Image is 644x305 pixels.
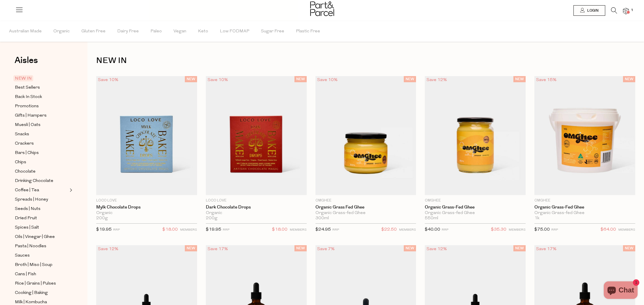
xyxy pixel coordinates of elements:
[15,103,39,110] span: Promotions
[206,211,307,216] div: Organic
[425,76,526,195] img: Organic Grass-fed Ghee
[315,216,329,221] span: 300ml
[261,21,284,42] span: Sugar Free
[404,76,416,82] span: NEW
[513,245,526,251] span: NEW
[15,177,68,185] a: Drinking Chocolate
[220,21,249,42] span: Low FODMAP
[15,84,68,91] a: Best Sellers
[96,76,120,84] div: Save 10%
[573,5,605,16] a: Login
[15,168,36,175] span: Chocolate
[53,21,70,42] span: Organic
[315,227,331,232] span: $24.95
[15,271,36,278] span: Cans | Fish
[15,196,48,203] span: Spreads | Honey
[206,205,307,210] a: Dark Chocolate Drops
[15,224,39,231] span: Spices | Salt
[96,245,120,253] div: Save 12%
[117,21,139,42] span: Dairy Free
[15,261,68,269] a: Broth | Miso | Soup
[96,76,197,195] img: Mylk Chocolate Drops
[15,121,68,129] a: Muesli | Oats
[15,187,39,194] span: Coffee | Tea
[96,216,108,221] span: 200g
[425,245,449,253] div: Save 12%
[206,227,221,232] span: $19.95
[15,290,48,297] span: Cooking | Baking
[602,281,639,300] inbox-online-store-chat: Shopify online store chat
[534,76,558,84] div: Save 15%
[15,215,37,222] span: Dried Fruit
[551,228,558,232] small: RRP
[534,211,635,216] div: Organic Grass-fed Ghee
[81,21,106,42] span: Gluten Free
[15,252,30,259] span: Sauces
[618,228,635,232] small: MEMBERS
[150,21,162,42] span: Paleo
[180,228,197,232] small: MEMBERS
[173,21,186,42] span: Vegan
[15,149,68,157] a: Bars | Chips
[96,227,112,232] span: $19.95
[223,228,229,232] small: RRP
[491,226,506,234] span: $35.30
[425,227,440,232] span: $40.00
[96,211,197,216] div: Organic
[15,243,46,250] span: Pasta | Noodles
[15,271,68,278] a: Cans | Fish
[425,216,438,221] span: 550ml
[15,112,47,119] span: Gifts | Hampers
[381,226,397,234] span: $22.50
[294,245,307,251] span: NEW
[534,198,635,203] p: OMGhee
[586,8,599,13] span: Login
[96,198,197,203] p: Loco Love
[15,56,38,71] a: Aisles
[15,243,68,250] a: Pasta | Noodles
[399,228,416,232] small: MEMBERS
[296,21,320,42] span: Plastic Free
[15,159,68,166] a: Chips
[15,131,68,138] a: Snacks
[206,216,217,221] span: 200g
[198,21,208,42] span: Keto
[623,76,635,82] span: NEW
[315,76,339,84] div: Save 10%
[315,245,336,253] div: Save 7%
[68,187,72,194] button: Expand/Collapse Coffee | Tea
[15,233,68,241] a: Oils | Vinegar | Ghee
[15,178,53,185] span: Drinking Chocolate
[623,245,635,251] span: NEW
[15,94,42,101] span: Back In Stock
[15,112,68,119] a: Gifts | Hampers
[534,227,550,232] span: $75.00
[15,206,41,213] span: Seeds | Nuts
[15,262,52,269] span: Broth | Miso | Soup
[185,245,197,251] span: NEW
[290,228,307,232] small: MEMBERS
[15,103,68,110] a: Promotions
[15,54,38,67] span: Aisles
[15,215,68,222] a: Dried Fruit
[15,140,34,147] span: Crackers
[96,54,635,67] h1: NEW IN
[534,216,539,221] span: 1k
[629,8,635,13] span: 1
[315,205,416,210] a: Organic Grass Fed Ghee
[206,245,230,253] div: Save 17%
[442,228,448,232] small: RRP
[315,76,416,195] img: Organic Grass Fed Ghee
[315,198,416,203] p: OMGhee
[96,205,197,210] a: Mylk Chocolate Drops
[206,76,307,195] img: Dark Chocolate Drops
[15,289,68,297] a: Cooking | Baking
[15,187,68,194] a: Coffee | Tea
[425,211,526,216] div: Organic Grass-fed Ghee
[206,76,230,84] div: Save 10%
[534,205,635,210] a: Organic Grass-fed Ghee
[15,131,29,138] span: Snacks
[15,280,56,287] span: Rice | Grains | Pulses
[15,252,68,259] a: Sauces
[162,226,178,234] span: $18.00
